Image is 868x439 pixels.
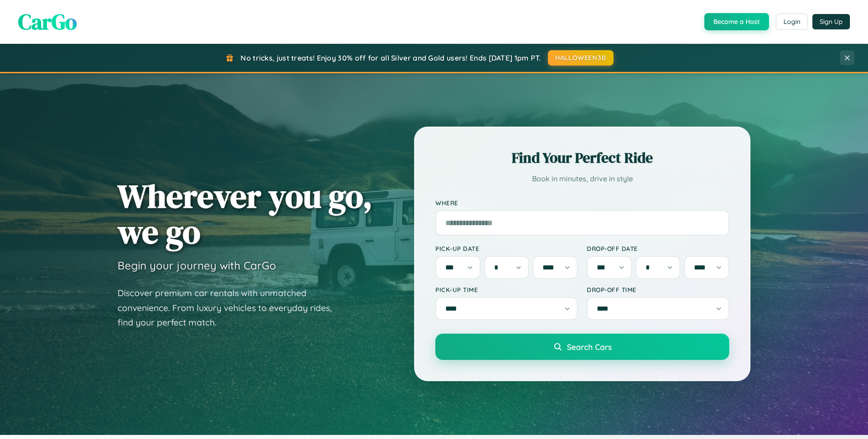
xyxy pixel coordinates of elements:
[704,13,769,30] button: Become a Host
[118,259,276,272] h3: Begin your journey with CarGo
[587,245,729,252] label: Drop-off Date
[435,245,578,252] label: Pick-up Date
[776,14,808,30] button: Login
[435,172,729,185] p: Book in minutes, drive in style
[435,286,578,293] label: Pick-up Time
[118,286,344,330] p: Discover premium car rentals with unmatched convenience. From luxury vehicles to everyday rides, ...
[435,334,729,360] button: Search Cars
[435,148,729,168] h2: Find Your Perfect Ride
[587,286,729,293] label: Drop-off Time
[567,342,612,352] span: Search Cars
[435,199,729,207] label: Where
[118,178,373,250] h1: Wherever you go, we go
[241,53,541,62] span: No tricks, just treats! Enjoy 30% off for all Silver and Gold users! Ends [DATE] 1pm PT.
[548,50,613,66] button: HALLOWEEN30
[812,14,850,29] button: Sign Up
[18,7,77,37] span: CarGo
